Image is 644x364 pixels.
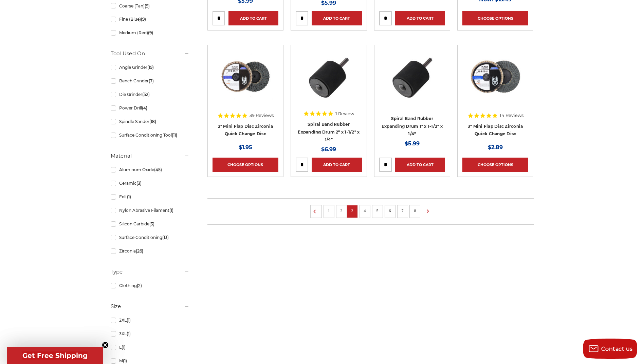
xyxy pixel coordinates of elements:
[111,341,189,353] a: L
[468,124,523,137] a: 3" Mini Flap Disc Zirconia Quick Change Disc
[382,116,443,136] a: Spiral Band Rubber Expanding Drum 1" x 1-1/2" x 1/4"
[312,158,362,172] a: Add to Cart
[111,13,189,25] a: Fine (Blue)
[111,129,189,141] a: Surface Conditioning Tool
[102,342,109,348] button: Close teaser
[111,328,189,340] a: 3XL
[338,207,345,215] a: 2
[321,146,336,153] span: $6.99
[250,113,274,118] span: 39 Reviews
[111,302,189,310] h5: Size
[136,181,142,186] span: (3)
[462,11,528,25] a: Choose Options
[385,50,439,104] img: BHA's 1 inch x 1-1/2 inch rubber drum bottom profile, for reliable spiral band attachment.
[213,50,278,116] a: Black Hawk Abrasives 2-inch Zirconia Flap Disc with 60 Grit Zirconia for Smooth Finishing
[111,116,189,127] a: Spindle Sander
[387,207,393,215] a: 6
[149,119,156,124] span: (18)
[111,152,189,160] h5: Material
[111,177,189,189] a: Ceramic
[326,207,332,215] a: 1
[395,11,445,25] a: Add to Cart
[111,27,189,39] a: Medium (Red)
[335,112,354,116] span: 1 Review
[462,158,528,172] a: Choose Options
[296,50,362,116] a: Angled profile of Black Hawk 2 inch x 1-1/2 inch expanding drum, optimal for metal finishing tasks.
[136,248,143,254] span: (26)
[395,158,445,172] a: Add to Cart
[405,140,420,147] span: $5.99
[149,221,154,226] span: (3)
[301,50,356,104] img: Angled profile of Black Hawk 2 inch x 1-1/2 inch expanding drum, optimal for metal finishing tasks.
[111,314,189,326] a: 2XL
[349,207,356,215] a: 3
[379,50,445,116] a: BHA's 1 inch x 1-1/2 inch rubber drum bottom profile, for reliable spiral band attachment.
[468,50,522,104] img: BHA 3" Quick Change 60 Grit Flap Disc for Fine Grinding and Finishing
[111,268,189,276] h5: Type
[154,167,162,172] span: (45)
[500,113,523,118] span: 14 Reviews
[362,207,368,215] a: 4
[127,318,131,323] span: (1)
[111,218,189,230] a: Silicon Carbide
[111,231,189,243] a: Surface Conditioning
[22,351,88,360] span: Get Free Shipping
[601,346,633,352] span: Contact us
[218,124,273,137] a: 2" Mini Flap Disc Zirconia Quick Change Disc
[148,30,153,35] span: (9)
[111,280,189,291] a: Clothing
[239,144,252,150] span: $1.95
[122,345,126,350] span: (1)
[298,122,360,142] a: Spiral Band Rubber Expanding Drum 2" x 1-1/2" x 1/4"
[374,207,381,215] a: 5
[488,144,503,150] span: $2.89
[127,194,131,199] span: (1)
[411,207,418,215] a: 8
[111,191,189,203] a: Felt
[147,65,154,70] span: (19)
[172,133,177,138] span: (11)
[111,61,189,73] a: Angle Grinder
[142,92,150,97] span: (52)
[137,283,142,288] span: (2)
[111,204,189,216] a: Nylon Abrasive Filament
[312,11,362,25] a: Add to Cart
[111,164,189,176] a: Aluminum Oxide
[7,347,103,364] div: Get Free ShippingClose teaser
[123,358,127,363] span: (1)
[111,88,189,100] a: Die Grinder
[111,49,189,58] h5: Tool Used On
[228,11,278,25] a: Add to Cart
[149,78,154,83] span: (7)
[399,207,406,215] a: 7
[169,208,173,213] span: (1)
[111,102,189,114] a: Power Drill
[141,17,146,22] span: (9)
[111,75,189,87] a: Bench Grinder
[142,105,147,110] span: (4)
[145,3,150,8] span: (9)
[162,235,169,240] span: (13)
[213,158,278,172] a: Choose Options
[111,245,189,257] a: Zirconia
[127,331,131,336] span: (1)
[583,339,637,359] button: Contact us
[218,50,273,104] img: Black Hawk Abrasives 2-inch Zirconia Flap Disc with 60 Grit Zirconia for Smooth Finishing
[462,50,528,116] a: BHA 3" Quick Change 60 Grit Flap Disc for Fine Grinding and Finishing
